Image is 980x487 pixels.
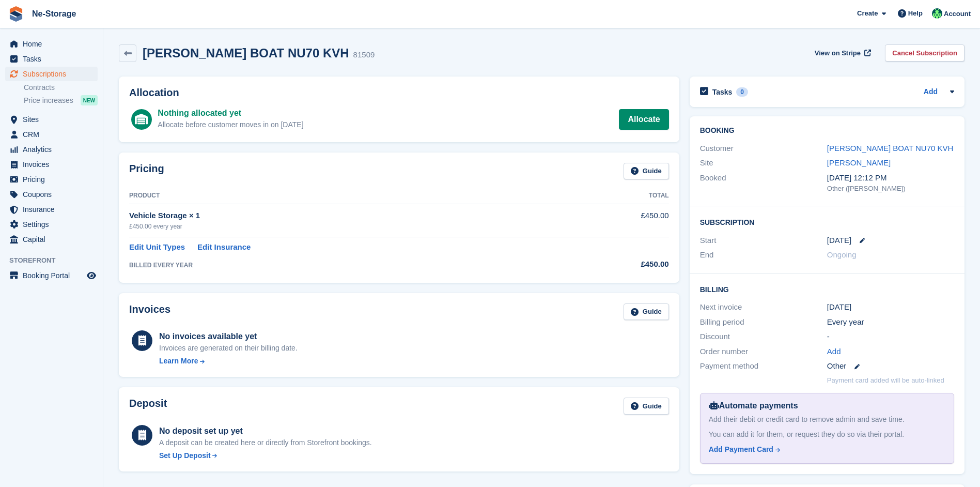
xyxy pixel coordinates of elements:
a: menu [5,187,98,202]
div: NEW [81,95,98,105]
th: Total [568,188,669,204]
a: Edit Insurance [197,241,251,253]
div: Automate payments [709,400,945,412]
span: Help [908,8,923,19]
span: Insurance [23,202,85,217]
div: No deposit set up yet [159,425,372,437]
span: Ongoing [827,250,857,259]
a: Add [827,346,841,358]
div: £450.00 every year [129,222,568,231]
p: A deposit can be created here or directly from Storefront bookings. [159,437,372,448]
span: Analytics [23,142,85,157]
span: CRM [23,127,85,142]
div: £450.00 [568,258,669,270]
a: menu [5,232,98,247]
img: stora-icon-8386f47178a22dfd0bd8f6a31ec36ba5ce8667c1dd55bd0f319d3a0aa187defe.svg [8,6,24,22]
a: Edit Unit Types [129,241,185,253]
div: End [700,249,827,261]
h2: Subscription [700,217,954,227]
a: menu [5,172,98,187]
a: Set Up Deposit [159,450,372,461]
a: Guide [624,303,669,321]
div: [DATE] 12:12 PM [827,172,954,184]
h2: Billing [700,284,954,294]
div: You can add it for them, or request they do so via their portal. [709,429,945,440]
h2: Invoices [129,303,170,321]
div: Payment method [700,360,827,372]
a: Contracts [24,83,98,93]
a: menu [5,268,98,283]
h2: Tasks [712,87,733,97]
h2: Allocation [129,87,669,99]
div: Other [827,360,954,372]
a: menu [5,127,98,142]
div: 0 [736,87,748,97]
a: menu [5,142,98,157]
div: Booked [700,172,827,194]
a: Guide [624,163,669,180]
h2: Booking [700,127,954,135]
a: Allocate [619,109,668,130]
span: Coupons [23,187,85,202]
a: Add Payment Card [709,444,941,455]
div: Customer [700,143,827,155]
span: Booking Portal [23,268,85,283]
a: View on Stripe [811,44,873,62]
h2: Pricing [129,163,164,180]
a: Guide [624,398,669,415]
a: menu [5,52,98,66]
a: menu [5,217,98,232]
time: 2025-09-01 00:00:00 UTC [827,235,851,247]
div: Vehicle Storage × 1 [129,210,568,222]
div: Next invoice [700,301,827,313]
th: Product [129,188,568,204]
a: Add [924,86,938,98]
div: Invoices are generated on their billing date. [159,343,298,354]
a: menu [5,112,98,127]
div: Set Up Deposit [159,450,211,461]
span: Price increases [24,96,73,105]
a: [PERSON_NAME] BOAT NU70 KVH [827,144,954,153]
span: Home [23,37,85,51]
a: Cancel Subscription [885,44,965,62]
h2: Deposit [129,398,167,415]
a: Preview store [85,269,98,282]
a: Ne-Storage [28,5,80,22]
img: Jay Johal [932,8,942,19]
div: Order number [700,346,827,358]
span: Settings [23,217,85,232]
div: Site [700,157,827,169]
a: [PERSON_NAME] [827,158,891,167]
span: Invoices [23,157,85,172]
span: Create [857,8,878,19]
div: Every year [827,316,954,328]
a: menu [5,157,98,172]
div: Add Payment Card [709,444,773,455]
a: menu [5,67,98,81]
a: menu [5,202,98,217]
div: Allocate before customer moves in on [DATE] [158,119,303,130]
td: £450.00 [568,204,669,237]
a: menu [5,37,98,51]
div: [DATE] [827,301,954,313]
span: Capital [23,232,85,247]
p: Payment card added will be auto-linked [827,375,944,386]
h2: [PERSON_NAME] BOAT NU70 KVH [143,46,349,60]
div: BILLED EVERY YEAR [129,261,568,270]
div: Nothing allocated yet [158,107,303,119]
a: Learn More [159,356,298,367]
span: Pricing [23,172,85,187]
span: Account [944,9,971,19]
a: Price increases NEW [24,95,98,106]
div: Learn More [159,356,198,367]
div: 81509 [353,49,375,61]
div: Add their debit or credit card to remove admin and save time. [709,414,945,425]
div: Discount [700,331,827,343]
div: - [827,331,954,343]
div: Billing period [700,316,827,328]
div: Other ([PERSON_NAME]) [827,184,954,194]
div: No invoices available yet [159,330,298,343]
span: Sites [23,112,85,127]
span: Storefront [9,255,103,266]
span: Tasks [23,52,85,66]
